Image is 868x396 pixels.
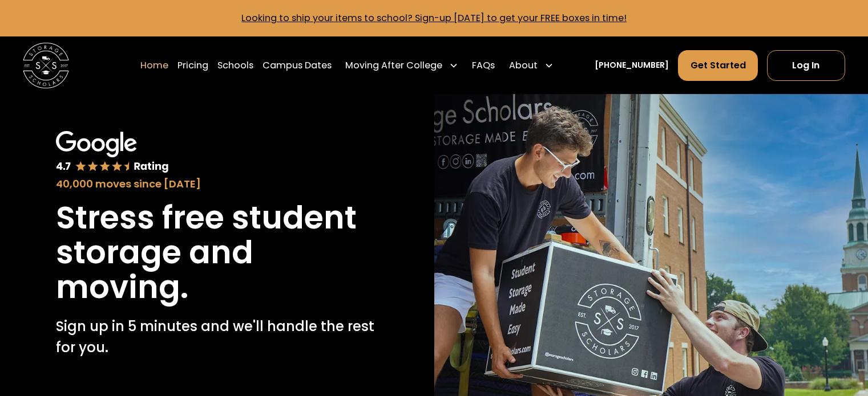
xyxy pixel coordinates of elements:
a: Get Started [678,50,757,81]
div: Moving After College [345,59,442,72]
div: 40,000 moves since [DATE] [56,176,378,191]
div: Moving After College [341,50,463,81]
img: Google 4.7 star rating [56,131,168,174]
a: Log In [767,50,845,81]
a: home [23,43,69,89]
div: About [504,50,558,81]
a: Campus Dates [263,50,332,81]
a: Home [140,50,168,81]
a: Looking to ship your items to school? Sign-up [DATE] to get your FREE boxes in time! [241,11,627,25]
img: Storage Scholars main logo [23,43,69,89]
a: Pricing [177,50,208,81]
a: FAQs [472,50,495,81]
div: About [509,59,538,72]
h1: Stress free student storage and moving. [56,201,378,305]
a: [PHONE_NUMBER] [595,59,669,71]
p: Sign up in 5 minutes and we'll handle the rest for you. [56,316,378,358]
a: Schools [217,50,253,81]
